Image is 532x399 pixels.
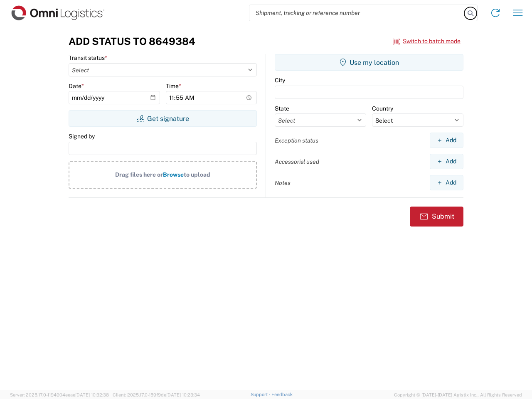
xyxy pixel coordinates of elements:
[410,207,463,227] button: Submit
[249,5,465,21] input: Shipment, tracking or reference number
[271,392,293,397] a: Feedback
[69,133,95,140] label: Signed by
[115,171,163,178] span: Drag files here or
[166,392,200,397] span: [DATE] 10:23:34
[275,137,318,144] label: Exception status
[430,133,463,148] button: Add
[430,175,463,190] button: Add
[275,158,319,165] label: Accessorial used
[251,392,271,397] a: Support
[394,391,522,399] span: Copyright © [DATE]-[DATE] Agistix Inc., All Rights Reserved
[69,35,195,47] h3: Add Status to 8649384
[69,110,257,127] button: Get signature
[393,34,461,48] button: Switch to batch mode
[75,392,109,397] span: [DATE] 10:32:38
[113,392,200,397] span: Client: 2025.17.0-159f9de
[275,105,289,112] label: State
[184,171,210,178] span: to upload
[275,54,463,71] button: Use my location
[10,392,109,397] span: Server: 2025.17.0-1194904eeae
[69,82,84,90] label: Date
[430,154,463,169] button: Add
[372,105,393,112] label: Country
[69,54,107,62] label: Transit status
[275,179,291,187] label: Notes
[166,82,181,90] label: Time
[275,76,285,84] label: City
[163,171,184,178] span: Browse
